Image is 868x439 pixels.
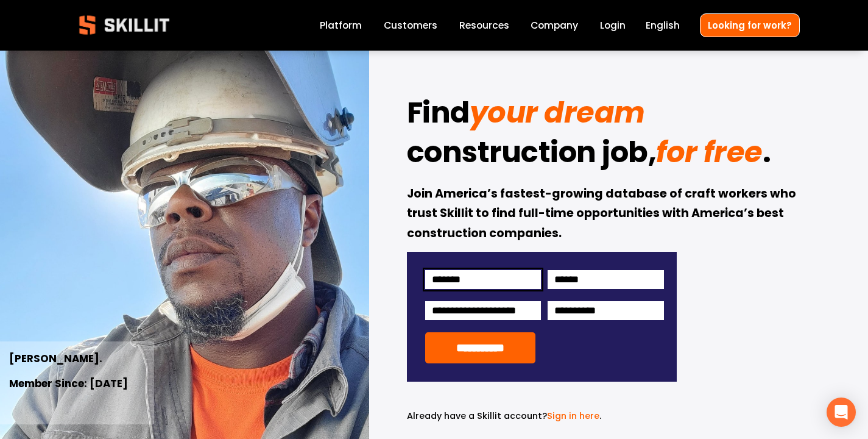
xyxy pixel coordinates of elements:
[384,17,437,34] a: Customers
[407,410,547,422] span: Already have a Skillit account?
[531,17,578,34] a: Company
[656,132,762,173] em: for free
[459,17,509,34] a: folder dropdown
[9,351,102,368] strong: [PERSON_NAME].
[827,398,856,427] div: Open Intercom Messenger
[9,376,128,393] strong: Member Since: [DATE]
[547,410,599,422] a: Sign in here
[646,17,680,34] div: language picker
[763,130,771,180] strong: .
[407,90,470,140] strong: Find
[407,130,657,180] strong: construction job,
[646,18,680,32] span: English
[407,409,677,423] p: .
[69,7,180,43] img: Skillit
[700,13,800,37] a: Looking for work?
[407,185,799,244] strong: Join America’s fastest-growing database of craft workers who trust Skillit to find full-time oppo...
[320,17,362,34] a: Platform
[600,17,626,34] a: Login
[459,18,509,32] span: Resources
[470,92,645,133] em: your dream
